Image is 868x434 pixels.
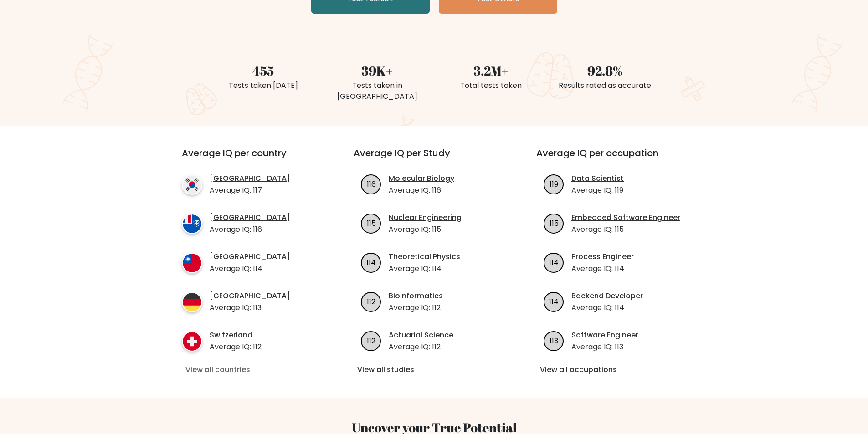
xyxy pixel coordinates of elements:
a: View all studies [357,364,511,375]
a: [GEOGRAPHIC_DATA] [210,291,290,301]
a: View all occupations [540,364,693,375]
text: 113 [550,335,558,346]
h3: Average IQ per Study [354,148,514,169]
p: Average IQ: 115 [389,224,462,235]
a: Bioinformatics [389,291,443,301]
div: Results rated as accurate [554,80,657,91]
img: country [182,174,202,195]
a: Nuclear Engineering [389,212,462,223]
a: [GEOGRAPHIC_DATA] [210,173,290,184]
a: Theoretical Physics [389,251,460,262]
p: Average IQ: 112 [210,342,262,352]
div: Tests taken in [GEOGRAPHIC_DATA] [326,80,429,102]
p: Average IQ: 112 [389,342,453,352]
a: [GEOGRAPHIC_DATA] [210,212,290,223]
p: Average IQ: 113 [571,342,638,352]
p: Average IQ: 115 [571,224,680,235]
text: 112 [367,335,375,346]
div: 3.2M+ [440,61,543,80]
div: 92.8% [554,61,657,80]
a: Switzerland [210,330,262,341]
div: Tests taken [DATE] [212,80,315,91]
a: Backend Developer [571,291,643,301]
p: Average IQ: 114 [571,302,643,313]
p: Average IQ: 116 [210,224,290,235]
a: Molecular Biology [389,173,454,184]
text: 115 [367,218,376,228]
img: country [182,331,202,352]
p: Average IQ: 114 [571,263,634,274]
a: Process Engineer [571,251,634,262]
a: Actuarial Science [389,330,453,341]
text: 112 [367,296,375,306]
h3: Average IQ per country [182,148,321,169]
p: Average IQ: 113 [210,302,290,313]
text: 114 [549,296,559,306]
text: 114 [549,257,559,267]
p: Average IQ: 119 [571,185,624,196]
text: 115 [550,218,559,228]
div: 455 [212,61,315,80]
img: country [182,292,202,312]
p: Average IQ: 112 [389,302,443,313]
text: 114 [366,257,376,267]
a: Data Scientist [571,173,624,184]
a: Software Engineer [571,330,638,341]
div: Total tests taken [440,80,543,91]
h3: Average IQ per occupation [536,148,697,169]
text: 119 [550,179,558,189]
text: 116 [367,179,376,189]
p: Average IQ: 117 [210,185,290,196]
a: [GEOGRAPHIC_DATA] [210,251,290,262]
p: Average IQ: 116 [389,185,454,196]
p: Average IQ: 114 [389,263,460,274]
a: View all countries [185,364,317,375]
img: country [182,253,202,273]
div: 39K+ [326,61,429,80]
p: Average IQ: 114 [210,263,290,274]
img: country [182,214,202,234]
a: Embedded Software Engineer [571,212,680,223]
